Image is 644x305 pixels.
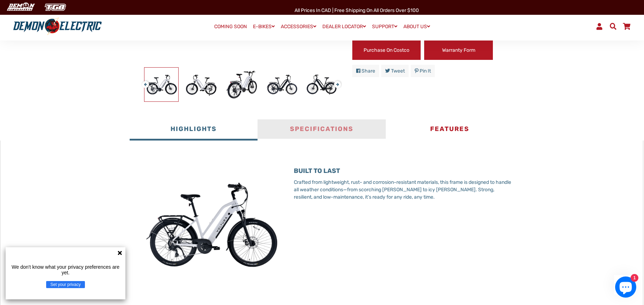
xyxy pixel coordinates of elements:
p: We don't know what your privacy preferences are yet. [8,264,123,275]
span: All Prices in CAD | Free shipping on all orders over $100 [295,7,419,13]
span: Tweet [391,68,405,74]
a: ACCESSORIES [278,21,319,32]
a: Warranty Form [424,41,493,60]
img: Voltura NOVA Commuter eBike [265,68,299,101]
span: Pin it [420,68,431,74]
button: Next [334,77,338,86]
p: Crafted from lightweight, rust- and corrosion-resistant materials, this frame is designed to hand... [294,179,514,201]
button: Features [386,119,514,141]
h3: BUILT TO LAST [294,167,514,175]
img: TGB Canada [41,1,70,13]
a: SUPPORT [370,21,400,32]
button: Previous [142,77,146,86]
a: ABOUT US [401,21,433,32]
img: Voltura NOVA Commuter eBike [144,68,178,101]
button: Specifications [258,119,385,141]
img: Voltura NOVA Commuter eBike [305,68,339,101]
span: Share [361,68,375,74]
inbox-online-store-chat: Shopify online store chat [613,276,638,299]
img: Demon Electric [4,1,37,13]
button: Highlights [130,119,258,141]
a: DEALER LOCATOR [320,21,369,32]
a: COMING SOON [212,22,249,32]
img: Voltura NOVA Commuter eBike [185,68,218,101]
a: E-BIKES [250,21,277,32]
img: VolturaV1.png [140,153,283,296]
img: Voltura NOVA Commuter eBike [225,68,259,101]
button: Set your privacy [46,281,85,288]
img: Demon Electric logo [11,17,104,36]
a: Purchase on Costco [352,41,421,60]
